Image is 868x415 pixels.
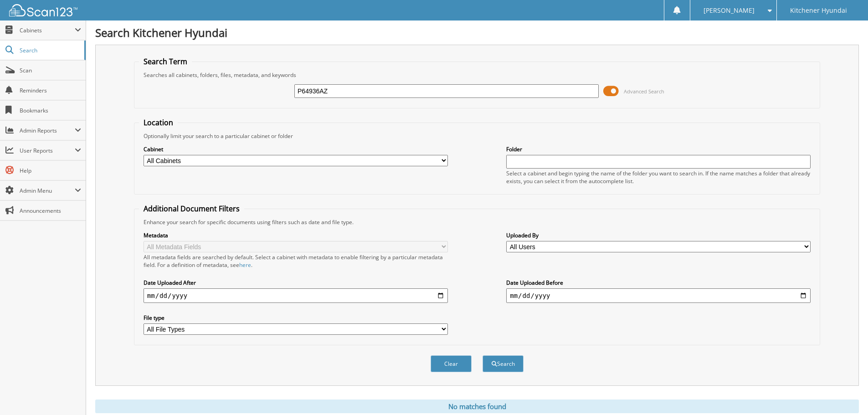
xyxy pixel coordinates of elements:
[506,145,811,153] label: Folder
[139,118,178,128] legend: Location
[20,147,75,154] span: User Reports
[139,218,815,226] div: Enhance your search for specific documents using filters such as date and file type.
[144,231,448,239] label: Metadata
[144,145,448,153] label: Cabinet
[506,169,811,185] div: Select a cabinet and begin typing the name of the folder you want to search in. If the name match...
[506,288,811,303] input: end
[144,314,448,322] label: File type
[483,355,524,372] button: Search
[20,207,81,215] span: Announcements
[144,279,448,287] label: Date Uploaded After
[624,88,664,95] span: Advanced Search
[139,132,815,140] div: Optionally limit your search to a particular cabinet or folder
[20,67,81,74] span: Scan
[139,71,815,79] div: Searches all cabinets, folders, files, metadata, and keywords
[20,46,80,54] span: Search
[704,8,755,13] span: [PERSON_NAME]
[20,127,75,134] span: Admin Reports
[95,400,859,413] div: No matches found
[239,261,251,269] a: here
[506,231,811,239] label: Uploaded By
[144,253,448,269] div: All metadata fields are searched by default. Select a cabinet with metadata to enable filtering b...
[506,279,811,287] label: Date Uploaded Before
[95,25,859,40] h1: Search Kitchener Hyundai
[20,26,75,34] span: Cabinets
[144,288,448,303] input: start
[20,167,81,174] span: Help
[20,187,75,195] span: Admin Menu
[20,87,81,94] span: Reminders
[20,107,81,114] span: Bookmarks
[431,355,472,372] button: Clear
[139,204,244,214] legend: Additional Document Filters
[139,56,192,67] legend: Search Term
[790,8,847,13] span: Kitchener Hyundai
[9,4,77,16] img: scan123-logo-white.svg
